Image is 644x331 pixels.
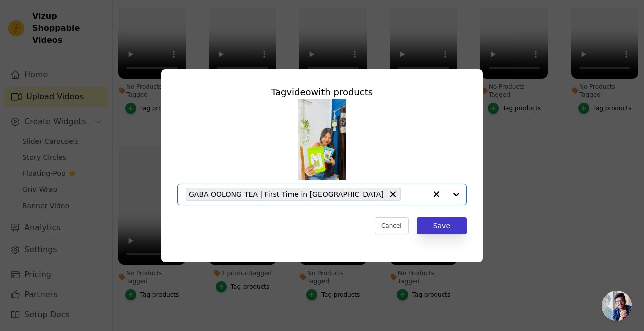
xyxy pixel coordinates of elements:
img: reel-preview-00fee4-a0.myshopify.com-3636716236987132920_48342420861.jpeg [298,99,346,180]
div: Open chat [602,291,632,321]
span: GABA OOLONG TEA | First Time in [GEOGRAPHIC_DATA] [189,188,384,200]
button: Cancel [375,217,409,234]
button: Save [417,217,467,234]
div: Tag video with products [177,85,467,99]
